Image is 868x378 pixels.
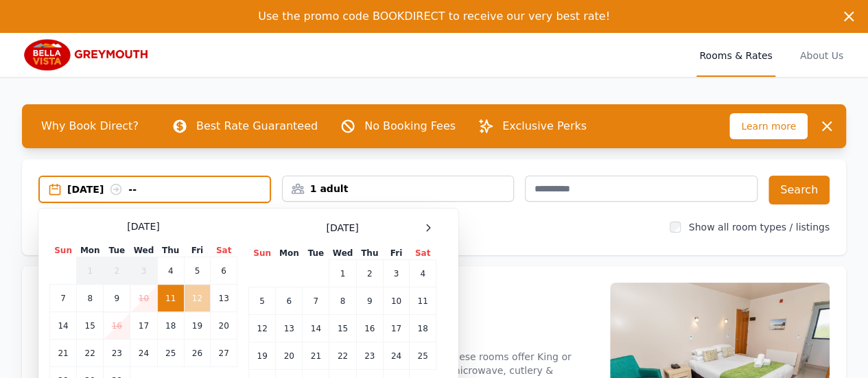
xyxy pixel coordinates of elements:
td: 13 [211,285,237,312]
div: [DATE] -- [67,182,270,196]
div: 1 adult [283,182,514,196]
td: 21 [50,340,77,367]
td: 1 [329,260,356,287]
td: 19 [249,342,276,370]
th: Sun [249,247,276,260]
td: 2 [104,257,130,285]
span: Why Book Direct? [30,113,150,140]
td: 10 [383,287,409,315]
th: Sat [211,244,237,257]
td: 12 [184,285,210,312]
img: Bella Vista Greymouth [22,38,154,71]
td: 24 [383,342,409,370]
td: 18 [410,315,436,342]
td: 16 [356,315,383,342]
td: 27 [211,340,237,367]
td: 11 [157,285,184,312]
td: 12 [249,315,276,342]
th: Mon [77,244,104,257]
td: 7 [303,287,329,315]
span: Use the promo code BOOKDIRECT to receive our very best rate! [258,10,610,23]
td: 23 [104,340,130,367]
button: Search [769,176,830,204]
p: Best Rate Guaranteed [196,118,318,134]
td: 14 [50,312,77,340]
td: 6 [276,287,303,315]
p: No Booking Fees [364,118,456,134]
span: [DATE] [326,221,358,235]
td: 24 [130,340,157,367]
span: [DATE] [127,220,159,233]
td: 2 [356,260,383,287]
td: 4 [157,257,184,285]
td: 17 [383,315,409,342]
th: Wed [130,244,157,257]
td: 3 [383,260,409,287]
td: 1 [77,257,104,285]
td: 7 [50,285,77,312]
td: 25 [410,342,436,370]
td: 19 [184,312,210,340]
th: Wed [329,247,356,260]
th: Sat [410,247,436,260]
td: 9 [356,287,383,315]
td: 26 [184,340,210,367]
span: Learn more [729,113,808,139]
td: 14 [303,315,329,342]
td: 8 [329,287,356,315]
td: 20 [276,342,303,370]
td: 18 [157,312,184,340]
td: 22 [77,340,104,367]
th: Mon [276,247,303,260]
td: 10 [130,285,157,312]
td: 15 [77,312,104,340]
td: 23 [356,342,383,370]
td: 9 [104,285,130,312]
th: Fri [184,244,210,257]
p: Exclusive Perks [502,118,587,134]
td: 16 [104,312,130,340]
td: 25 [157,340,184,367]
a: About Us [797,33,846,77]
td: 21 [303,342,329,370]
th: Sun [50,244,77,257]
td: 13 [276,315,303,342]
td: 3 [130,257,157,285]
td: 20 [211,312,237,340]
td: 11 [410,287,436,315]
td: 6 [211,257,237,285]
a: Rooms & Rates [696,33,775,77]
td: 5 [249,287,276,315]
th: Tue [104,244,130,257]
label: Show all room types / listings [689,222,830,233]
td: 8 [77,285,104,312]
th: Tue [303,247,329,260]
td: 15 [329,315,356,342]
th: Thu [157,244,184,257]
td: 5 [184,257,210,285]
th: Fri [383,247,409,260]
td: 17 [130,312,157,340]
td: 22 [329,342,356,370]
th: Thu [356,247,383,260]
td: 4 [410,260,436,287]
